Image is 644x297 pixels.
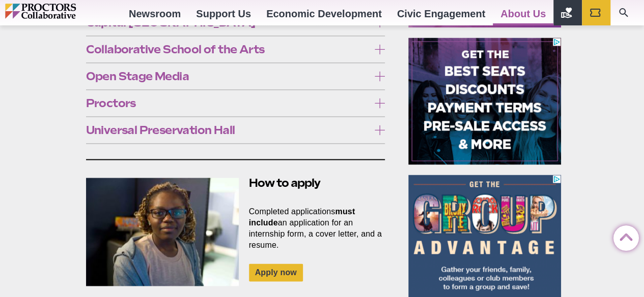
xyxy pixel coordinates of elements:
[408,38,561,164] iframe: Advertisement
[86,124,370,136] span: Universal Preservation Hall
[249,263,303,281] a: Apply now
[5,4,120,19] img: Proctors logo
[613,226,634,246] a: Back to Top
[86,71,370,82] span: Open Stage Media
[86,175,385,191] h2: How to apply
[86,44,370,55] span: Collaborative School of the Arts
[86,97,370,109] span: Proctors
[86,17,370,28] span: Capital [GEOGRAPHIC_DATA]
